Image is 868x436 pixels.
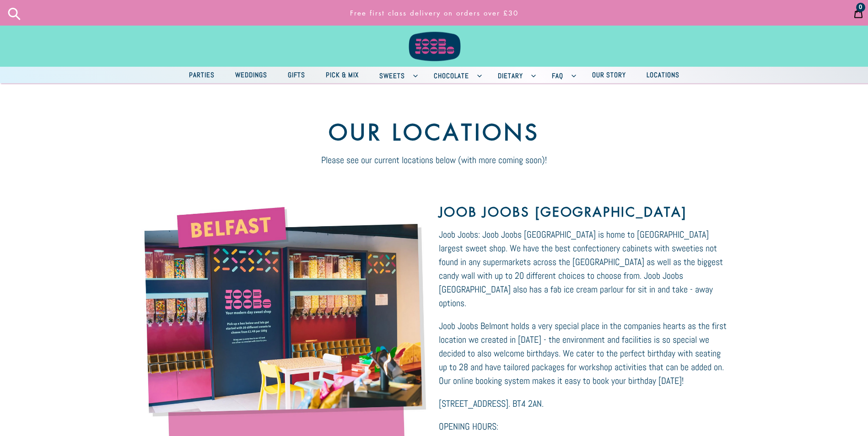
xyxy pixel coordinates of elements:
p: OPENING HOURS: [439,420,729,433]
p: Please see our current locations below (with more coming soon)! [114,153,755,167]
a: 0 [849,1,868,24]
p: Joob Joobs Belmont holds a very special place in the companies hearts as the first location we cr... [439,319,729,388]
a: Weddings [226,69,276,82]
span: Weddings [231,69,272,80]
span: Chocolate [429,70,474,81]
button: Sweets [370,67,422,83]
a: Free first class delivery on orders over £30 [251,4,617,22]
a: Gifts [279,69,314,82]
span: Pick & Mix [321,69,363,80]
span: 0 [859,4,863,11]
span: Locations [642,69,684,80]
button: Chocolate [425,67,486,83]
span: Dietary [493,70,528,81]
h2: Joob Joobs [GEOGRAPHIC_DATA] [439,204,729,220]
span: FAQ [547,70,568,81]
p: Joob Joobs: Joob Joobs [GEOGRAPHIC_DATA] is home to [GEOGRAPHIC_DATA] largest sweet shop. We have... [439,228,729,310]
a: [STREET_ADDRESS]. BT4 2AN. [439,397,544,410]
a: Locations [637,69,689,82]
a: Parties [180,69,224,82]
span: Sweets [375,70,410,81]
a: Pick & Mix [317,69,368,82]
span: Gifts [283,69,310,80]
span: Parties [184,69,219,80]
a: Our Story [583,69,635,82]
img: Joob Joobs [402,5,466,63]
button: FAQ [543,67,581,83]
span: Our Story [588,69,631,80]
h1: Our Locations [114,87,755,145]
p: Free first class delivery on orders over £30 [255,4,613,22]
button: Dietary [489,67,540,83]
